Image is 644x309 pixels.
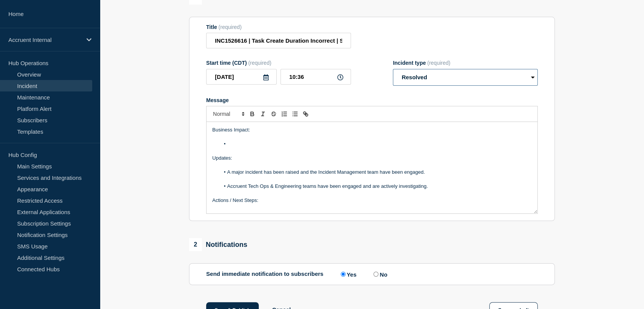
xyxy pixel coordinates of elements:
[8,37,82,43] p: Accruent Internal
[220,183,532,190] li: Accruent Tech Ops & Engineering teams have been engaged and are actively investigating.
[341,272,346,277] input: Yes
[206,69,277,85] input: YYYY-MM-DD
[247,109,258,118] button: Toggle bold text
[339,271,357,278] label: Yes
[427,60,450,66] span: (required)
[207,122,537,213] div: Message
[212,126,532,133] p: Business Impact:
[393,60,538,66] div: Incident type
[373,272,378,277] input: No
[290,109,300,118] button: Toggle bulleted list
[258,109,268,118] button: Toggle italic text
[372,271,387,278] label: No
[206,33,351,48] input: Title
[212,197,532,204] p: Actions / Next Steps:
[279,109,290,118] button: Toggle ordered list
[210,109,247,118] span: Font size
[300,109,311,118] button: Toggle link
[393,69,538,86] select: Incident type
[212,155,532,162] p: Updates:
[220,169,532,176] li: A major incident has been raised and the Incident Management team have been engaged.
[206,271,538,278] div: Send immediate notification to subscribers
[206,97,538,103] div: Message
[268,109,279,118] button: Toggle strikethrough text
[206,24,351,30] div: Title
[248,60,271,66] span: (required)
[189,238,202,251] span: 2
[206,60,351,66] div: Start time (CDT)
[280,69,351,85] input: HH:MM
[189,238,247,251] div: Notifications
[218,24,242,30] span: (required)
[206,271,324,278] p: Send immediate notification to subscribers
